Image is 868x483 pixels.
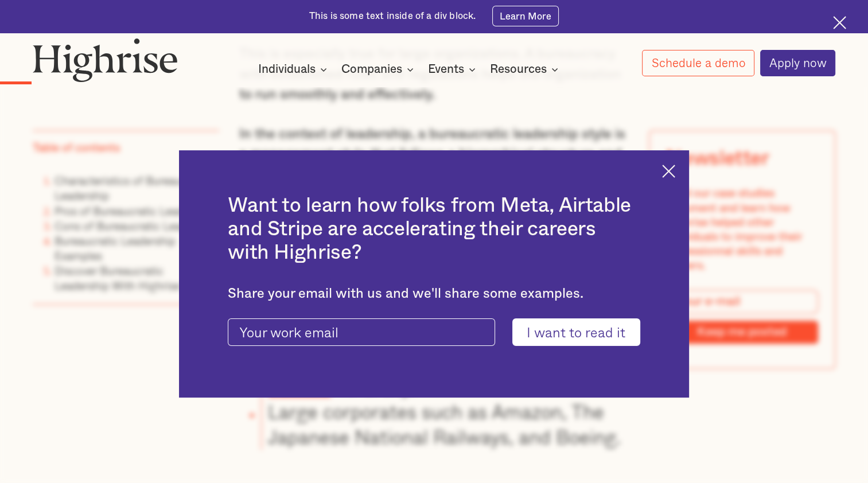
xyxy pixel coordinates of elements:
[33,38,178,81] img: Highrise logo
[428,63,464,76] div: Events
[490,63,562,76] div: Resources
[228,286,640,302] div: Share your email with us and we'll share some examples.
[833,16,846,29] img: Cross icon
[341,63,402,76] div: Companies
[512,318,640,345] input: I want to read it
[309,10,476,23] div: This is some text inside of a div block.
[258,63,316,76] div: Individuals
[490,63,547,76] div: Resources
[642,50,754,76] a: Schedule a demo
[228,318,640,345] form: current-ascender-blog-article-modal-form
[662,165,675,178] img: Cross icon
[341,63,417,76] div: Companies
[228,318,495,345] input: Your work email
[258,63,330,76] div: Individuals
[760,50,836,76] a: Apply now
[428,63,479,76] div: Events
[228,194,640,264] h2: Want to learn how folks from Meta, Airtable and Stripe are accelerating their careers with Highrise?
[492,6,559,26] a: Learn More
